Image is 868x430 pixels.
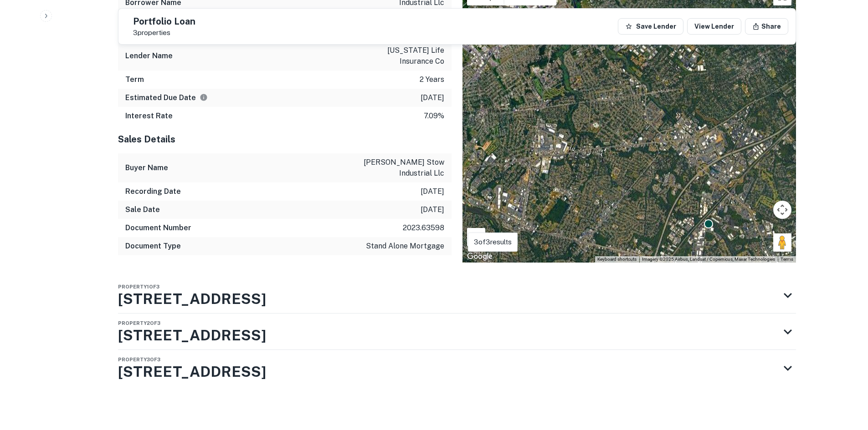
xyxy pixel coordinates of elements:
[118,350,796,386] div: Property3of3[STREET_ADDRESS]
[597,256,637,263] button: Keyboard shortcuts
[421,204,444,215] p: [DATE]
[125,162,168,173] h6: Buyer Name
[118,357,160,362] span: Property 3 of 3
[362,157,444,179] p: [PERSON_NAME] stow industrial llc
[125,92,208,103] h6: Estimated Due Date
[133,29,195,37] p: 3 properties
[421,92,444,103] p: [DATE]
[125,186,181,197] h6: Recording Date
[118,277,796,314] div: Property1of3[STREET_ADDRESS]
[125,241,181,252] h6: Document Type
[362,45,444,67] p: [US_STATE] life insurance co
[118,361,266,383] h3: [STREET_ADDRESS]
[118,132,452,146] h5: Sales Details
[125,223,191,233] h6: Document Number
[118,314,796,350] div: Property2of3[STREET_ADDRESS]
[781,257,793,262] a: Terms (opens in new tab)
[465,251,495,263] a: Open this area in Google Maps (opens a new window)
[420,74,444,85] p: 2 years
[125,111,173,121] h6: Interest Rate
[125,204,160,215] h6: Sale Date
[773,201,791,219] button: Map camera controls
[773,233,791,252] button: Drag Pegman onto the map to open Street View
[465,251,495,263] img: Google
[642,257,775,262] span: Imagery ©2025 Airbus, Landsat / Copernicus, Maxar Technologies
[822,357,868,401] iframe: Chat Widget
[125,51,173,61] h6: Lender Name
[118,320,160,326] span: Property 2 of 3
[424,111,444,121] p: 7.09%
[118,324,266,346] h3: [STREET_ADDRESS]
[133,17,195,26] h5: Portfolio Loan
[125,74,144,85] h6: Term
[366,241,444,252] p: stand alone mortgage
[618,18,683,35] button: Save Lender
[687,18,741,35] a: View Lender
[474,237,512,248] p: 3 of 3 results
[467,228,485,246] button: Tilt map
[745,18,788,35] button: Share
[403,223,444,233] p: 2023.63598
[118,288,266,310] h3: [STREET_ADDRESS]
[421,186,444,197] p: [DATE]
[118,284,159,289] span: Property 1 of 3
[200,93,208,101] svg: Estimate is based on a standard schedule for this type of loan.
